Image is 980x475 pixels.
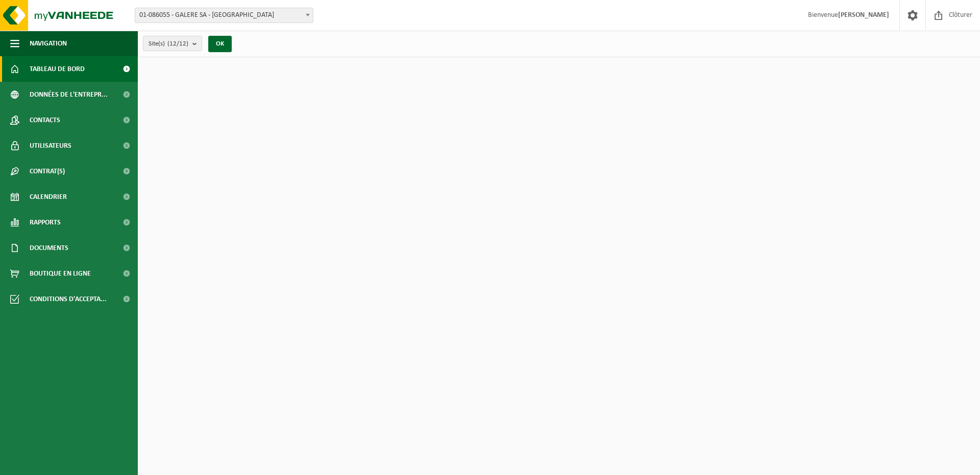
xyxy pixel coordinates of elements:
[143,36,202,51] button: Site(s)(12/12)
[30,235,68,261] span: Documents
[838,11,889,19] strong: [PERSON_NAME]
[167,40,188,47] count: (12/12)
[149,36,188,52] span: Site(s)
[135,8,313,22] span: 01-086055 - GALERE SA - EMBOURG
[30,31,67,56] span: Navigation
[30,82,108,107] span: Données de l'entrepr...
[30,210,61,235] span: Rapports
[208,36,232,52] button: OK
[30,286,107,312] span: Conditions d'accepta...
[30,184,67,210] span: Calendrier
[30,133,71,159] span: Utilisateurs
[30,56,85,82] span: Tableau de bord
[135,8,313,23] span: 01-086055 - GALERE SA - EMBOURG
[30,107,60,133] span: Contacts
[30,159,65,184] span: Contrat(s)
[30,261,91,286] span: Boutique en ligne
